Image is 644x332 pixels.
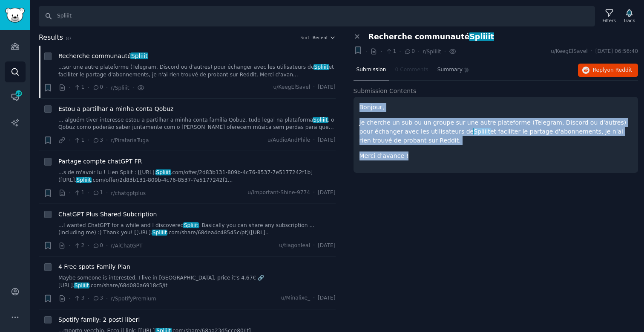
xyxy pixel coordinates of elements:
[473,128,491,135] span: Spliiit
[399,47,401,56] span: ·
[300,35,310,41] div: Sort
[58,157,142,166] a: Partage compte chatGPT FR
[418,47,420,56] span: ·
[76,177,92,183] span: Spliiit
[69,294,71,303] span: ·
[92,189,103,197] span: 1
[621,7,638,25] button: Track
[92,294,103,302] span: 3
[130,52,148,59] span: Spliiit
[385,48,396,55] span: 1
[155,169,171,175] span: Spliiit
[354,87,417,96] span: Submission Contents
[106,241,108,250] span: ·
[595,48,638,55] span: [DATE] 06:56:40
[423,49,441,55] span: r/Spliiit
[74,137,84,144] span: 1
[87,136,89,145] span: ·
[313,294,315,302] span: ·
[313,117,328,123] span: Spliiit
[58,274,336,289] a: Maybe someone is interested, I live in [GEOGRAPHIC_DATA], price it's 4.67€ 🔗 [URL].Spliiit.com/sh...
[87,83,89,92] span: ·
[603,17,616,23] div: Filters
[58,210,157,219] a: ChatGPT Plus Shared Subcription
[368,32,494,41] span: Recherche communauté
[152,230,167,236] span: Spliiit
[551,48,588,55] span: u/KeegElSavel
[469,32,495,41] span: Spliiit
[58,169,336,184] a: ...s de m'avoir lu ! Lien Spliit : [[URL].Spliiit.com/offer/2d83b131-809b-4c76-8537-7e5177242f1b]...
[273,84,310,91] span: u/KeegElSavel
[66,36,72,41] span: 87
[87,294,89,303] span: ·
[444,47,446,56] span: ·
[318,189,335,197] span: [DATE]
[624,17,635,23] div: Track
[74,294,84,302] span: 3
[318,137,335,144] span: [DATE]
[92,242,103,250] span: 0
[58,52,148,61] a: Recherche communautéSpliiit
[74,282,89,288] span: Spliiit
[5,8,25,23] img: GummySearch logo
[39,6,595,26] input: Search Keyword
[313,189,315,197] span: ·
[92,84,103,91] span: 0
[69,136,71,145] span: ·
[578,64,638,77] button: Replyon Reddit
[365,47,367,56] span: ·
[281,294,310,302] span: u/Minalixe_
[58,262,130,271] a: 4 Free spots Family Plan
[106,83,108,92] span: ·
[5,87,26,108] a: 20
[437,66,463,74] span: Summary
[247,189,310,197] span: u/Important-Shine-9774
[267,137,310,144] span: u/AudioAndPhile
[359,151,632,160] p: Merci d'avance !
[58,315,140,324] a: Spotify family: 2 posti liberi
[313,64,329,70] span: Spliiit
[359,103,632,112] p: Bonjour,
[58,64,336,79] a: ...sur une autre plateforme (Telegram, Discord ou d'autres) pour échanger avec les utilisateurs d...
[313,35,328,41] span: Recent
[74,189,84,197] span: 1
[313,242,315,250] span: ·
[318,242,335,250] span: [DATE]
[106,189,108,198] span: ·
[58,116,336,131] a: ... alguém tiver interesse estou a partilhar a minha conta família Qobuz, tudo legal na plataform...
[111,190,146,196] span: r/chatgptplus
[593,67,632,74] span: Reply
[132,83,134,92] span: ·
[58,222,336,237] a: ...I wanted ChatGPT for a while and I discoveredSpliiit. Basically you can share any subscription...
[69,83,71,92] span: ·
[111,243,142,249] span: r/AiChatGPT
[87,189,89,198] span: ·
[111,85,129,91] span: r/Spliiit
[318,294,335,302] span: [DATE]
[313,84,315,91] span: ·
[87,241,89,250] span: ·
[607,67,632,73] span: on Reddit
[313,35,336,41] button: Recent
[58,105,173,114] a: Estou a partilhar a minha conta Qobuz
[106,294,108,303] span: ·
[318,84,335,91] span: [DATE]
[359,118,632,145] p: Je cherche un sub ou un groupe sur une autre plateforme (Telegram, Discord ou d'autres) pour écha...
[69,241,71,250] span: ·
[313,137,315,144] span: ·
[74,84,84,91] span: 1
[69,189,71,198] span: ·
[591,48,592,55] span: ·
[404,48,415,55] span: 0
[58,52,148,61] span: Recherche communauté
[15,90,23,96] span: 20
[380,47,382,56] span: ·
[183,222,199,228] span: Spliiit
[111,137,149,143] span: r/PiratariaTuga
